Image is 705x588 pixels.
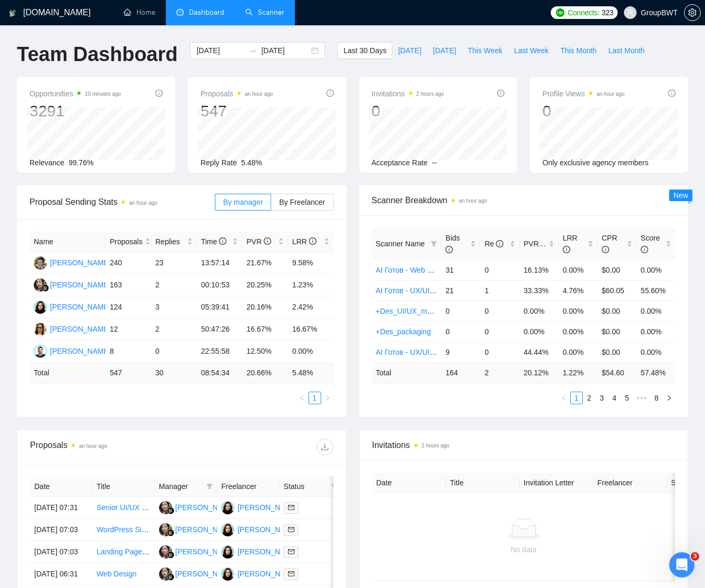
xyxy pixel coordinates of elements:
[558,392,570,404] button: left
[563,234,578,254] span: LRR
[50,257,111,268] div: [PERSON_NAME]
[167,573,174,581] img: gigradar-bm.png
[151,318,197,341] td: 2
[480,342,519,362] td: 0
[50,279,111,291] div: [PERSON_NAME]
[663,392,676,404] li: Next Page
[92,497,154,519] td: Senior UI/UX Designer for Modern Web & Mobile Application
[376,307,443,315] a: +Des_UI/UX_mobile
[372,438,676,452] span: Invitations
[627,9,634,16] span: user
[221,525,298,533] a: SK[PERSON_NAME]
[372,194,676,207] span: Scanner Breakdown
[441,362,480,383] td: 164
[221,503,298,511] a: SK[PERSON_NAME]
[197,252,243,274] td: 13:57:14
[197,363,243,383] td: 08:54:34
[621,392,633,404] a: 5
[514,45,549,56] span: Last Week
[570,392,583,404] li: 1
[279,198,325,206] span: By Freelancer
[376,286,461,295] a: AI Готов - UX/UI Designer
[249,46,257,55] span: to
[633,392,650,404] span: •••
[176,8,184,16] span: dashboard
[242,252,288,274] td: 21.67%
[480,280,519,301] td: 1
[219,237,226,245] span: info-circle
[96,525,246,534] a: WordPress Site Recommendations & Buildout
[242,318,288,341] td: 16.67%
[221,501,234,514] img: SK
[29,87,121,100] span: Opportunities
[167,507,174,514] img: gigradar-bm.png
[372,473,446,493] th: Date
[633,392,650,404] li: Next 5 Pages
[159,525,236,533] a: SN[PERSON_NAME]
[416,91,444,97] time: 2 hours ago
[650,392,663,404] li: 8
[189,8,224,17] span: Dashboard
[206,483,213,490] span: filter
[159,545,172,559] img: SN
[29,101,121,121] div: 3291
[29,232,105,252] th: Name
[441,342,480,362] td: 9
[337,42,392,59] button: Last 30 Days
[496,240,503,247] span: info-circle
[105,318,151,341] td: 12
[542,87,624,100] span: Profile Views
[309,392,321,404] a: 1
[201,158,237,167] span: Reply Rate
[242,274,288,296] td: 20.25%
[331,483,337,490] span: filter
[175,568,236,580] div: [PERSON_NAME]
[288,318,334,341] td: 16.67%
[34,280,111,288] a: SN[PERSON_NAME]
[468,45,502,56] span: This Week
[609,392,620,404] a: 4
[520,362,559,383] td: 20.12 %
[110,236,142,247] span: Proposals
[223,198,263,206] span: By manager
[309,392,321,404] li: 1
[637,280,676,301] td: 55.60%
[392,42,427,59] button: [DATE]
[484,240,503,248] span: Re
[197,341,243,363] td: 22:55:58
[637,321,676,342] td: 0.00%
[124,8,155,17] a: homeHome
[96,570,136,578] a: Web Design
[376,327,431,336] a: +Des_packaging
[151,252,197,274] td: 23
[221,547,298,555] a: SK[PERSON_NAME]
[92,563,154,585] td: Web Design
[427,42,462,59] button: [DATE]
[372,101,444,121] div: 0
[596,392,608,404] a: 3
[288,341,334,363] td: 0.00%
[559,321,598,342] td: 0.00%
[559,260,598,280] td: 0.00%
[92,541,154,563] td: Landing Page Design
[559,301,598,321] td: 0.00%
[480,362,519,383] td: 2
[29,158,64,167] span: Relevance
[441,301,480,321] td: 0
[376,266,551,274] a: AI Готов - Web Design Intermediate минус Developer
[159,523,172,536] img: SN
[668,89,676,97] span: info-circle
[309,237,316,245] span: info-circle
[92,519,154,541] td: WordPress Site Recommendations & Buildout
[431,241,437,247] span: filter
[85,91,121,97] time: 10 minutes ago
[433,45,456,56] span: [DATE]
[598,321,637,342] td: $0.00
[159,481,202,492] span: Manager
[167,551,174,559] img: gigradar-bm.png
[197,318,243,341] td: 50:47:26
[42,284,49,292] img: gigradar-bm.png
[249,46,257,55] span: swap-right
[34,256,47,270] img: AS
[288,296,334,318] td: 2.42%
